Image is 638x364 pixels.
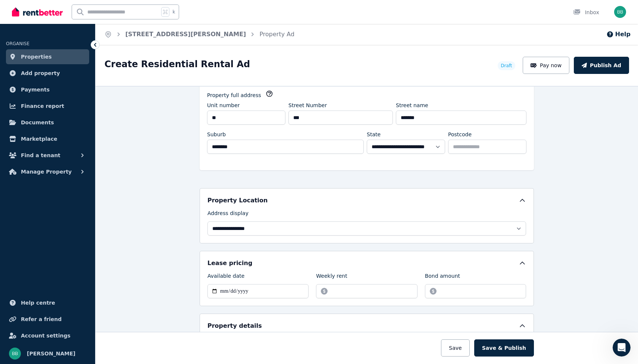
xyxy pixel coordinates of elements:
span: Add property [21,69,60,78]
span: Payments [21,85,50,94]
span: [PERSON_NAME] [27,349,75,358]
a: Marketplace [6,131,89,146]
label: Unit number [207,102,240,109]
label: Postcode [448,131,472,138]
label: Bond amount [425,272,460,283]
button: Help [606,30,631,39]
img: Bilal Bordie [614,6,626,18]
label: Suburb [207,131,226,138]
label: Available date [207,272,244,283]
iframe: Intercom live chat [613,339,631,357]
a: Payments [6,82,89,97]
button: Manage Property [6,164,89,179]
span: Draft [501,63,512,69]
a: Property Ad [259,31,294,38]
a: Help centre [6,295,89,310]
img: Bilal Bordie [9,348,21,360]
label: Street Number [288,102,327,109]
span: Marketplace [21,134,57,143]
label: Address display [207,209,248,220]
button: Pay now [523,57,570,74]
span: Manage Property [21,167,72,176]
span: Help centre [21,298,55,307]
a: [STREET_ADDRESS][PERSON_NAME] [125,31,246,38]
label: State [367,131,381,138]
label: Property full address [207,91,261,99]
div: Inbox [573,9,599,16]
span: Find a tenant [21,151,60,160]
img: RentBetter [12,6,63,18]
a: Properties [6,49,89,64]
a: Documents [6,115,89,130]
span: Account settings [21,331,71,340]
span: Finance report [21,102,64,111]
button: Save [441,339,469,357]
h5: Property Location [207,196,268,205]
span: Properties [21,52,52,61]
a: Refer a friend [6,312,89,327]
button: Find a tenant [6,148,89,163]
button: Publish Ad [574,57,629,74]
span: Documents [21,118,54,127]
button: Save & Publish [474,339,534,357]
span: Refer a friend [21,315,62,324]
span: ORGANISE [6,41,29,46]
h5: Lease pricing [207,259,252,268]
label: Street name [396,102,428,109]
label: Weekly rent [316,272,347,283]
nav: Breadcrumb [96,24,303,45]
span: k [172,9,175,15]
a: Account settings [6,328,89,343]
a: Add property [6,66,89,81]
a: Finance report [6,99,89,113]
h1: Create Residential Rental Ad [104,58,250,70]
h5: Property details [207,321,262,330]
